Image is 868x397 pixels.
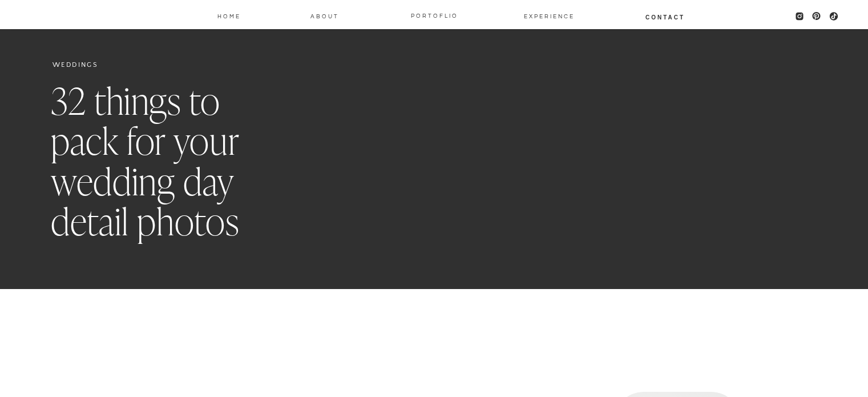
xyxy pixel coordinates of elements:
[51,82,292,243] h1: 32 things to pack for your wedding day detail photos
[524,11,566,20] a: EXPERIENCE
[645,12,686,21] a: Contact
[217,11,242,20] a: Home
[406,10,463,19] a: PORTOFLIO
[53,61,98,69] a: Weddings
[310,11,340,20] a: About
